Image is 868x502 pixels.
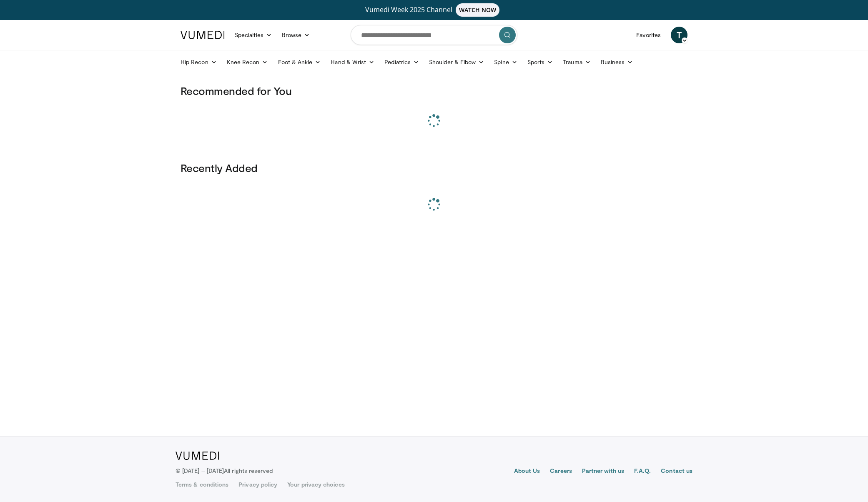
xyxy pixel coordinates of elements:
a: Sports [522,54,558,70]
a: Partner with us [582,467,624,477]
a: Favorites [631,27,666,43]
img: VuMedi Logo [176,452,219,460]
span: WATCH NOW [456,3,500,17]
a: Hand & Wrist [326,54,379,70]
a: About Us [514,467,540,477]
a: Trauma [558,54,596,70]
a: Business [596,54,638,70]
a: Vumedi Week 2025 ChannelWATCH NOW [182,3,686,17]
a: Spine [489,54,522,70]
a: Foot & Ankle [273,54,326,70]
a: Pediatrics [379,54,424,70]
a: Terms & conditions [176,480,228,489]
h3: Recently Added [181,161,687,175]
a: Hip Recon [176,54,222,70]
a: Specialties [230,27,277,43]
span: All rights reserved [224,467,273,474]
a: Careers [550,467,572,477]
a: Your privacy choices [287,480,344,489]
a: Browse [277,27,315,43]
p: © [DATE] – [DATE] [176,467,273,475]
h3: Recommended for You [181,84,687,97]
img: VuMedi Logo [181,31,225,39]
a: Privacy policy [238,480,277,489]
a: F.A.Q. [634,467,651,477]
a: T [671,27,687,43]
input: Search topics, interventions [351,25,517,45]
a: Knee Recon [222,54,273,70]
a: Shoulder & Elbow [424,54,489,70]
a: Contact us [661,467,692,477]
